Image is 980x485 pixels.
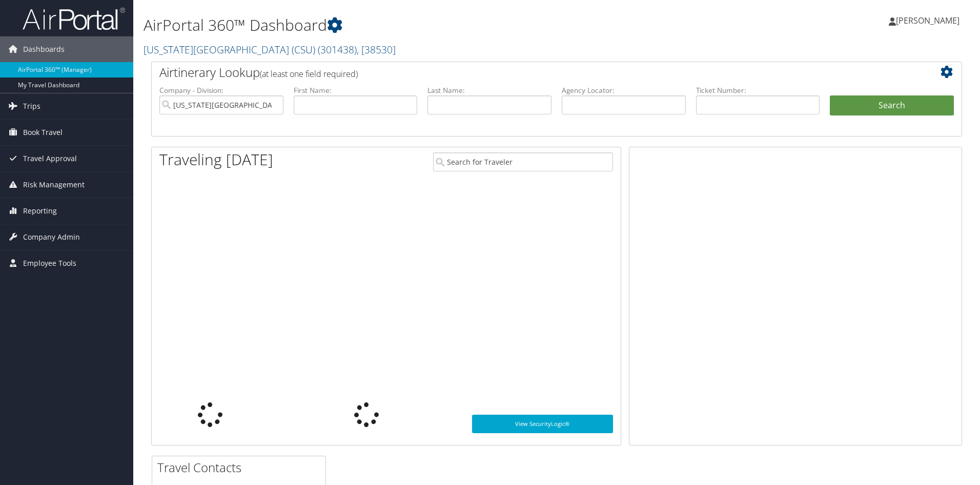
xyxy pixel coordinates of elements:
[144,14,695,36] h1: AirPortal 360™ Dashboard
[357,43,396,56] span: , [ 38530 ]
[23,36,65,62] span: Dashboards
[472,415,613,433] a: View SecurityLogic®
[157,459,325,476] h2: Travel Contacts
[562,85,686,95] label: Agency Locator:
[159,85,283,95] label: Company - Division:
[23,7,125,31] img: airportal-logo.png
[159,64,886,81] h2: Airtinerary Lookup
[23,198,57,224] span: Reporting
[830,95,954,116] button: Search
[159,149,273,170] h1: Traveling [DATE]
[260,68,358,80] span: (at least one field required)
[889,5,970,36] a: [PERSON_NAME]
[23,120,63,145] span: Book Travel
[318,43,357,56] span: ( 301438 )
[23,172,85,198] span: Risk Management
[23,224,80,250] span: Company Admin
[294,85,418,95] label: First Name:
[896,15,959,26] span: [PERSON_NAME]
[23,250,76,276] span: Employee Tools
[23,93,40,119] span: Trips
[427,85,552,95] label: Last Name:
[144,43,396,56] a: [US_STATE][GEOGRAPHIC_DATA] (CSU)
[23,146,77,171] span: Travel Approval
[433,152,613,171] input: Search for Traveler
[696,85,820,95] label: Ticket Number:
